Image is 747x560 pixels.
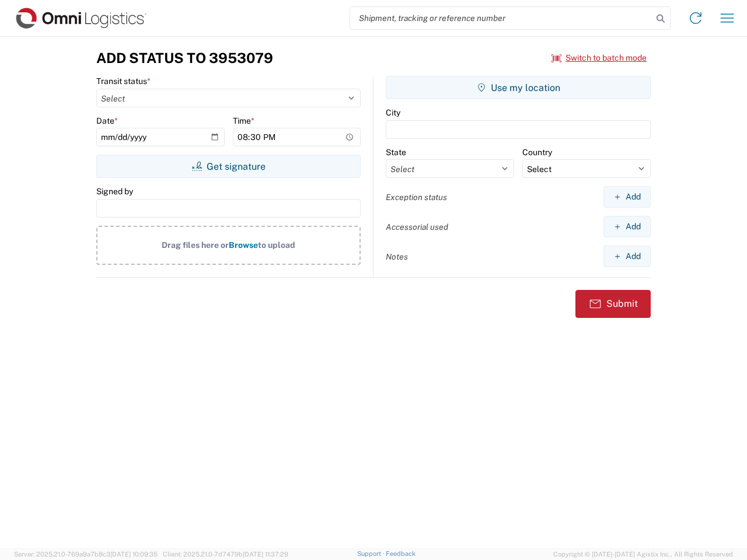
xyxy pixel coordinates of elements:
[386,251,408,262] label: Notes
[553,549,733,559] span: Copyright © [DATE]-[DATE] Agistix Inc., All Rights Reserved
[96,76,151,86] label: Transit status
[575,290,651,318] button: Submit
[162,240,229,250] span: Drag files here or
[243,551,288,558] span: [DATE] 11:37:29
[386,76,651,99] button: Use my location
[357,550,386,557] a: Support
[96,116,118,126] label: Date
[603,186,651,208] button: Add
[386,222,448,232] label: Accessorial used
[96,50,273,66] h3: Add Status to 3953079
[163,551,288,558] span: Client: 2025.21.0-7d7479b
[551,48,647,68] button: Switch to batch mode
[386,147,406,157] label: State
[14,551,158,558] span: Server: 2025.21.0-769a9a7b8c3
[96,186,133,197] label: Signed by
[96,155,361,178] button: Get signature
[110,551,158,558] span: [DATE] 10:09:35
[603,246,651,267] button: Add
[386,192,447,202] label: Exception status
[233,116,254,126] label: Time
[258,240,295,250] span: to upload
[386,550,416,557] a: Feedback
[386,107,400,118] label: City
[522,147,552,157] label: Country
[229,240,258,250] span: Browse
[603,216,651,237] button: Add
[350,7,652,29] input: Shipment, tracking or reference number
